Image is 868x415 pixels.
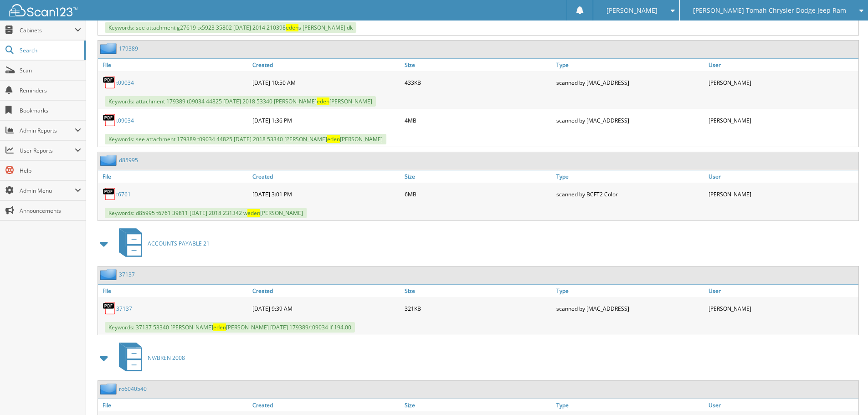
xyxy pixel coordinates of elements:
span: Announcements [20,207,81,215]
span: Scan [20,67,81,74]
span: Reminders [20,87,81,94]
span: eden [327,135,340,143]
div: [DATE] 9:39 AM [250,299,402,318]
a: Size [402,170,555,183]
img: folder2.png [100,43,119,54]
span: eden [213,323,226,331]
a: 37137 [116,305,132,313]
span: [PERSON_NAME] [606,8,657,13]
span: Search [20,46,80,54]
a: Type [554,285,706,297]
a: t09034 [116,79,134,87]
img: PDF.png [103,302,116,315]
img: folder2.png [100,154,119,166]
img: folder2.png [100,269,119,280]
div: [DATE] 10:50 AM [250,73,402,92]
a: File [98,170,250,183]
a: File [98,399,250,411]
span: Admin Reports [20,127,75,134]
a: Created [250,399,402,411]
a: ACCOUNTS PAYABLE 21 [113,225,210,261]
span: ACCOUNTS PAYABLE 21 [148,240,210,247]
a: Size [402,59,555,71]
div: [PERSON_NAME] [706,299,858,318]
span: eden [317,97,329,105]
div: scanned by [MAC_ADDRESS] [554,111,706,129]
a: File [98,285,250,297]
img: folder2.png [100,383,119,395]
div: [DATE] 3:01 PM [250,185,402,203]
a: 179389 [119,45,138,52]
a: Created [250,285,402,297]
span: Keywords: d85995 t6761 39811 [DATE] 2018 231342 w [PERSON_NAME] [105,208,307,218]
div: 433KB [402,73,555,92]
a: ro6040540 [119,385,147,393]
div: [PERSON_NAME] [706,185,858,203]
span: Keywords: see attachment 179389 t09034 44825 [DATE] 2018 53340 [PERSON_NAME] [PERSON_NAME] [105,134,386,144]
a: User [706,285,858,297]
div: scanned by [MAC_ADDRESS] [554,299,706,318]
a: Size [402,285,555,297]
a: 37137 [119,271,135,278]
a: Type [554,399,706,411]
span: [PERSON_NAME] Tomah Chrysler Dodge Jeep Ram [693,8,846,13]
img: PDF.png [103,76,116,89]
a: User [706,59,858,71]
div: scanned by [MAC_ADDRESS] [554,73,706,92]
span: Keywords: see attachment g27619 tx5923 35802 [DATE] 2014 210398 s [PERSON_NAME] dk [105,22,356,33]
a: Type [554,59,706,71]
a: User [706,170,858,183]
span: Keywords: 37137 53340 [PERSON_NAME] [PERSON_NAME] [DATE] 179389/t09034 lf 194.00 [105,322,355,333]
span: eden [286,24,298,31]
span: Admin Menu [20,187,75,195]
span: Help [20,167,81,174]
a: User [706,399,858,411]
a: Size [402,399,555,411]
a: t6761 [116,190,131,198]
iframe: Chat Widget [822,371,868,415]
a: Created [250,170,402,183]
a: d85995 [119,156,138,164]
a: NV/BREN 2008 [113,340,185,376]
div: [DATE] 1:36 PM [250,111,402,129]
a: File [98,59,250,71]
img: PDF.png [103,187,116,201]
span: Keywords: attachment 179389 t09034 44825 [DATE] 2018 53340 [PERSON_NAME] [PERSON_NAME] [105,96,376,107]
div: scanned by BCFT2 Color [554,185,706,203]
img: PDF.png [103,113,116,127]
a: Type [554,170,706,183]
div: 4MB [402,111,555,129]
span: User Reports [20,147,75,154]
div: [PERSON_NAME] [706,73,858,92]
a: Created [250,59,402,71]
a: t09034 [116,117,134,124]
img: scan123-logo-white.svg [9,4,77,16]
span: Bookmarks [20,107,81,114]
div: [PERSON_NAME] [706,111,858,129]
span: Cabinets [20,26,75,34]
div: 6MB [402,185,555,203]
span: NV/BREN 2008 [148,354,185,362]
span: eden [247,209,260,217]
div: 321KB [402,299,555,318]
